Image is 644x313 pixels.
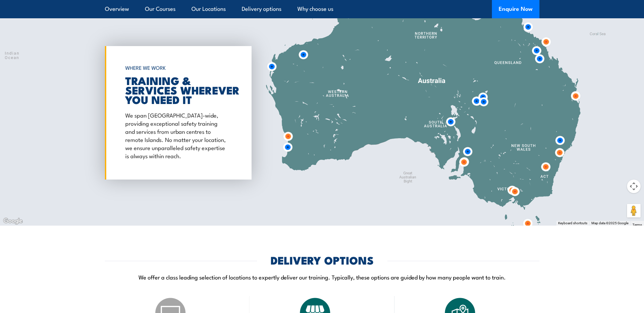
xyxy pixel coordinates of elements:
button: Map camera controls [627,180,641,193]
img: Google [2,217,24,226]
button: Drag Pegman onto the map to open Street View [627,204,641,217]
span: Map data ©2025 Google [591,221,628,225]
h2: TRAINING & SERVICES WHEREVER YOU NEED IT [125,76,228,104]
p: We offer a class leading selection of locations to expertly deliver our training. Typically, thes... [105,273,539,281]
h6: WHERE WE WORK [125,62,228,74]
a: Terms [632,223,642,227]
a: Open this area in Google Maps (opens a new window) [2,217,24,226]
button: Keyboard shortcuts [558,221,587,226]
h2: DELIVERY OPTIONS [271,255,374,265]
p: We span [GEOGRAPHIC_DATA]-wide, providing exceptional safety training and services from urban cen... [125,111,228,160]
